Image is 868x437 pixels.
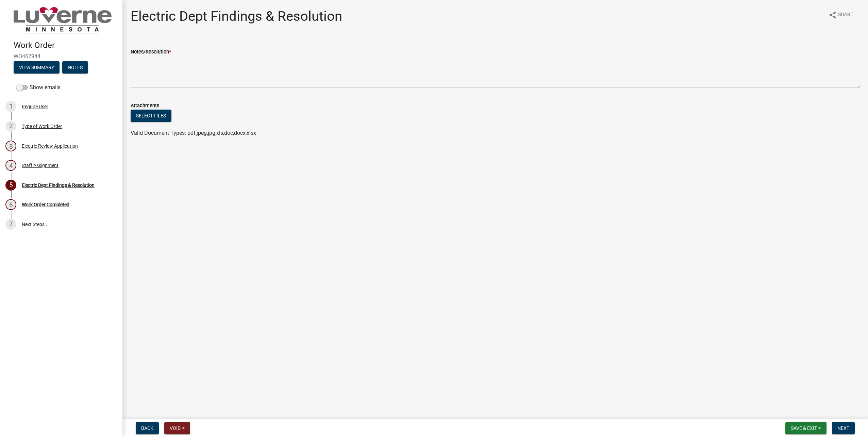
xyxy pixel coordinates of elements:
[22,183,95,188] div: Electric Dept Findings & Resolution
[131,130,256,136] span: Valid Document Types: pdf,jpeg,jpg,xls,doc,docx,xlsx
[141,425,153,431] span: Back
[16,83,61,92] label: Show emails
[14,7,112,33] img: City of Luverne, Minnesota
[22,202,69,207] div: Work Order Completed
[5,199,16,210] div: 6
[131,103,159,108] label: Attachments
[62,65,88,70] wm-modal-confirm: Notes
[5,121,16,132] div: 2
[14,53,109,60] span: WO467944
[14,65,60,70] wm-modal-confirm: Summary
[131,8,342,25] h1: Electric Dept Findings & Resolution
[785,422,827,434] button: Save & Exit
[832,422,855,434] button: Next
[131,50,171,54] label: Notes/Resolution
[22,163,59,168] div: Staff Assignment
[14,61,60,74] button: View Summary
[823,8,858,21] button: shareShare
[62,61,88,74] button: Notes
[791,425,817,431] span: Save & Exit
[22,144,78,148] div: Electric Review Application
[22,104,48,109] div: Require User
[5,219,16,230] div: 7
[22,124,62,129] div: Type of Work Order
[838,11,853,19] span: Share
[829,11,837,19] i: share
[837,425,849,431] span: Next
[136,422,159,434] button: Back
[5,160,16,171] div: 4
[5,180,16,191] div: 5
[5,141,16,151] div: 3
[5,101,16,112] div: 1
[164,422,190,434] button: Void
[131,110,171,122] button: Select files
[170,425,181,431] span: Void
[14,41,117,50] h4: Work Order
